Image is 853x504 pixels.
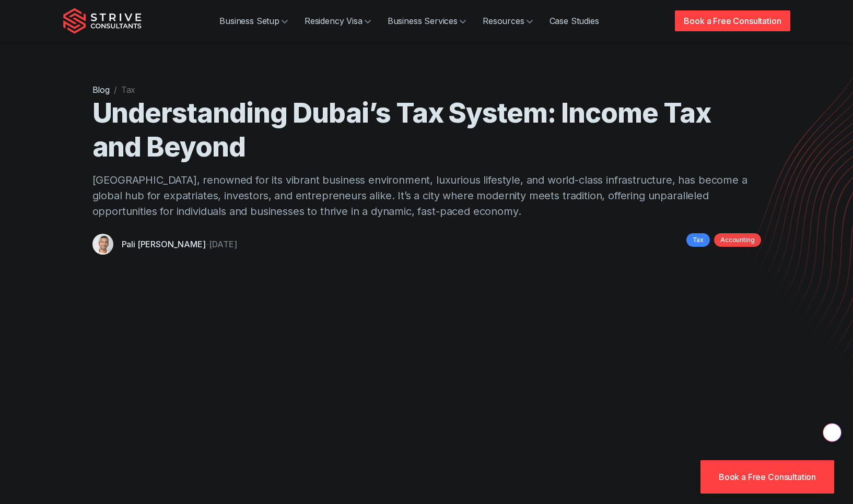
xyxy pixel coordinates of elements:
a: Case Studies [541,10,607,31]
a: Business Services [379,10,474,31]
a: Resources [474,10,541,31]
li: Tax [121,83,136,96]
span: / [114,85,117,95]
a: Tax [686,233,710,247]
img: Strive Consultants [63,8,142,34]
time: [DATE] [209,239,237,249]
a: Book a Free Consultation [675,10,790,31]
a: Accounting [714,233,761,247]
a: Business Setup [211,10,296,31]
h1: Understanding Dubai’s Tax System: Income Tax and Beyond [92,96,761,164]
a: Pali [PERSON_NAME] [122,239,206,249]
img: Pali Banwait, CEO, Strive Consultants, Dubai, UAE [92,234,113,255]
a: Residency Visa [296,10,379,31]
a: Book a Free Consultation [700,460,834,494]
p: [GEOGRAPHIC_DATA], renowned for its vibrant business environment, luxurious lifestyle, and world-... [92,172,761,219]
span: - [206,239,209,249]
a: Blog [92,85,110,95]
